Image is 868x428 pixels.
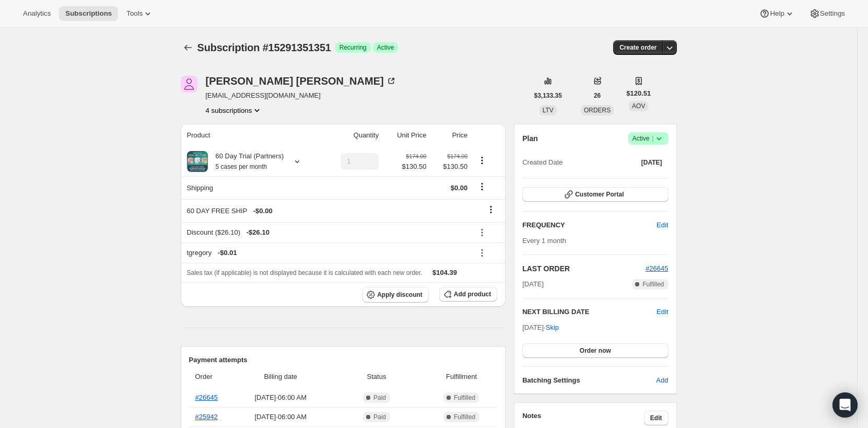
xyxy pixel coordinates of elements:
[187,206,468,216] div: 60 DAY FREE SHIP
[208,151,284,172] div: 60 Day Trial (Partners)
[181,124,323,147] th: Product
[195,394,218,401] a: #26645
[247,227,269,238] span: - $26.10
[546,322,559,333] span: Skip
[430,124,471,147] th: Price
[126,9,143,18] span: Tools
[120,6,159,21] button: Tools
[402,161,427,172] span: $130.50
[382,124,429,147] th: Unit Price
[580,346,611,355] span: Order now
[534,91,562,100] span: $3,133.35
[575,190,624,199] span: Customer Portal
[594,91,601,100] span: 26
[832,392,858,418] div: Open Intercom Messenger
[522,263,646,274] h2: LAST ORDER
[339,43,367,52] span: Recurring
[656,375,668,386] span: Add
[588,88,607,103] button: 26
[522,237,566,245] span: Every 1 month
[373,413,386,421] span: Paid
[406,153,426,159] small: $174.00
[652,134,653,143] span: |
[656,307,668,317] button: Edit
[522,343,668,358] button: Order now
[181,40,195,55] button: Subscriptions
[642,280,664,288] span: Fulfilled
[626,88,651,99] span: $120.51
[650,217,674,234] button: Edit
[454,290,491,298] span: Add product
[240,392,321,403] span: [DATE] · 06:00 AM
[522,220,656,230] h2: FREQUENCY
[770,9,784,18] span: Help
[189,355,498,365] h2: Payment attempts
[584,107,611,114] span: ORDERS
[474,155,490,166] button: Product actions
[539,319,565,336] button: Skip
[820,9,845,18] span: Settings
[195,413,218,421] a: #25942
[454,413,475,421] span: Fulfilled
[522,279,544,290] span: [DATE]
[522,323,559,331] span: [DATE] ·
[181,176,323,199] th: Shipping
[377,291,423,299] span: Apply discount
[23,9,51,18] span: Analytics
[543,107,554,114] span: LTV
[641,158,662,167] span: [DATE]
[197,42,331,53] span: Subscription #15291351351
[206,76,396,86] div: [PERSON_NAME] [PERSON_NAME]
[632,102,645,110] span: AOV
[432,372,491,382] span: Fulfillment
[522,187,668,202] button: Customer Portal
[206,105,263,115] button: Product actions
[656,220,668,230] span: Edit
[187,227,468,238] div: Discount ($26.10)
[59,6,118,21] button: Subscriptions
[644,411,668,425] button: Edit
[650,372,674,389] button: Add
[454,394,475,402] span: Fulfilled
[181,76,197,92] span: Paula Pritchard
[253,206,273,216] span: - $0.00
[373,394,386,402] span: Paid
[433,161,468,172] span: $130.50
[522,375,656,386] h6: Batching Settings
[451,184,468,192] span: $0.00
[522,133,538,144] h2: Plan
[240,412,321,422] span: [DATE] · 06:00 AM
[432,269,457,276] span: $104.39
[362,287,429,303] button: Apply discount
[522,157,562,168] span: Created Date
[206,90,396,101] span: [EMAIL_ADDRESS][DOMAIN_NAME]
[522,307,656,317] h2: NEXT BILLING DATE
[632,133,664,144] span: Active
[646,263,668,274] button: #26645
[474,181,490,192] button: Shipping actions
[240,372,321,382] span: Billing date
[323,124,382,147] th: Quantity
[753,6,801,21] button: Help
[187,269,423,276] span: Sales tax (if applicable) is not displayed because it is calculated with each new order.
[646,264,668,272] a: #26645
[377,43,394,52] span: Active
[218,248,237,258] span: - $0.01
[17,6,57,21] button: Analytics
[189,365,237,388] th: Order
[650,414,662,422] span: Edit
[522,411,644,425] h3: Notes
[803,6,851,21] button: Settings
[447,153,467,159] small: $174.00
[187,248,468,258] div: tgregory
[216,163,267,170] small: 5 cases per month
[635,155,668,170] button: [DATE]
[528,88,568,103] button: $3,133.35
[439,287,497,302] button: Add product
[619,43,656,52] span: Create order
[327,372,426,382] span: Status
[187,151,208,172] img: product img
[65,9,112,18] span: Subscriptions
